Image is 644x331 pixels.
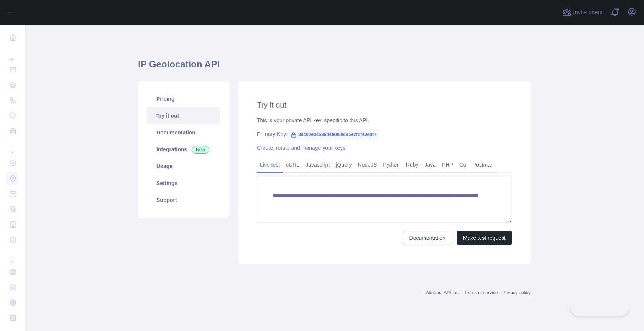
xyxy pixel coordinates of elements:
[192,146,209,154] span: New
[257,116,512,124] div: This is your private API key, specific to this API.
[6,139,18,155] div: ...
[257,130,512,138] div: Primary Key:
[147,90,220,107] a: Pricing
[147,141,220,158] a: Integrations New
[561,6,604,18] button: Invite users
[287,129,379,140] span: 3ac00e0459644fe988ce5e2fdf40edf7
[573,8,603,17] span: Invite users
[147,124,220,141] a: Documentation
[403,159,422,171] a: Ruby
[470,159,497,171] a: Postman
[333,159,355,171] a: jQuery
[571,300,629,316] iframe: Toggle Customer Support
[147,175,220,192] a: Settings
[422,159,439,171] a: Java
[283,159,302,171] a: cURL
[503,290,531,295] a: Privacy policy
[457,231,512,245] button: Make test request
[380,159,403,171] a: Python
[403,231,452,245] a: Documentation
[426,290,460,295] a: Abstract API Inc.
[257,159,283,171] a: Live test
[147,107,220,124] a: Try it out
[147,158,220,175] a: Usage
[147,192,220,208] a: Support
[6,248,18,264] div: ...
[355,159,380,171] a: NodeJS
[257,145,345,151] a: Create, rotate and manage your keys
[138,58,531,77] h1: IP Geolocation API
[439,159,456,171] a: PHP
[257,100,512,110] h2: Try it out
[302,159,333,171] a: Javascript
[6,46,18,61] div: ...
[456,159,470,171] a: Go
[464,290,498,295] a: Terms of service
